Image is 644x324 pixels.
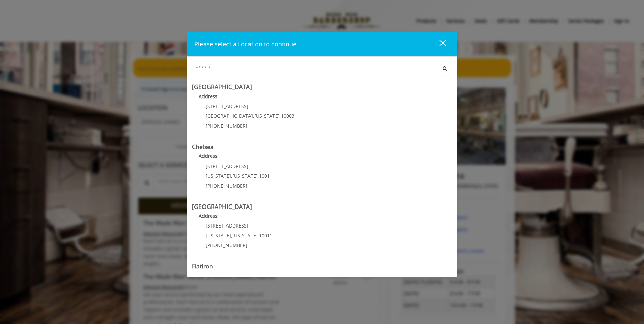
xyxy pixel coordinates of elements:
[192,62,437,75] input: Search Center
[258,232,259,239] span: ,
[254,113,280,119] span: [US_STATE]
[231,173,232,179] span: ,
[206,173,231,179] span: [US_STATE]
[206,113,253,119] span: [GEOGRAPHIC_DATA]
[280,113,281,119] span: ,
[206,232,231,239] span: [US_STATE]
[192,62,452,79] div: Center Select
[259,232,272,239] span: 10011
[199,153,219,159] b: Address:
[258,173,259,179] span: ,
[192,202,252,211] b: [GEOGRAPHIC_DATA]
[194,40,296,48] span: Please select a Location to continue
[199,213,219,219] b: Address:
[192,83,252,91] b: [GEOGRAPHIC_DATA]
[192,262,213,270] b: Flatiron
[199,273,219,279] b: Address:
[206,123,247,129] span: [PHONE_NUMBER]
[206,182,247,189] span: [PHONE_NUMBER]
[206,163,248,169] span: [STREET_ADDRESS]
[199,93,219,100] b: Address:
[253,113,254,119] span: ,
[441,66,449,71] i: Search button
[232,232,258,239] span: [US_STATE]
[281,113,294,119] span: 10003
[231,232,232,239] span: ,
[206,103,248,109] span: [STREET_ADDRESS]
[206,222,248,229] span: [STREET_ADDRESS]
[432,39,445,49] div: close dialog
[206,242,247,249] span: [PHONE_NUMBER]
[192,143,214,151] b: Chelsea
[259,173,272,179] span: 10011
[232,173,258,179] span: [US_STATE]
[427,37,450,51] button: close dialog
